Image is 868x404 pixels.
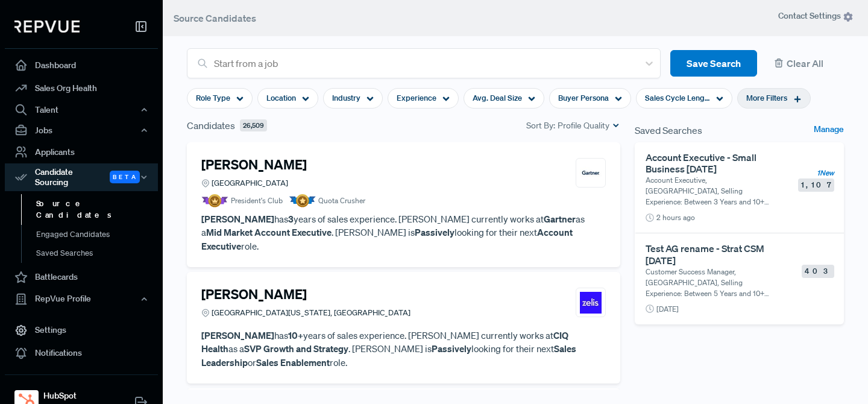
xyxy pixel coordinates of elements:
[5,342,158,365] a: Notifications
[201,226,573,252] strong: Account Executive
[5,77,158,99] a: Sales Org Health
[5,163,158,191] div: Candidate Sourcing
[201,329,274,341] strong: [PERSON_NAME]
[212,177,288,189] span: [GEOGRAPHIC_DATA]
[5,54,158,77] a: Dashboard
[580,292,602,314] img: Zelis
[746,92,787,104] span: More Filters
[201,213,274,225] strong: [PERSON_NAME]
[206,226,332,238] strong: Mid Market Account Executive
[645,92,710,104] span: Sales Cycle Length
[544,213,576,225] strong: Gartner
[332,92,360,104] span: Industry
[526,119,620,132] div: Sort By:
[778,10,854,22] span: Contact Settings
[231,195,283,206] span: President's Club
[5,140,158,163] a: Applicants
[5,289,158,309] button: RepVue Profile
[635,123,702,137] span: Saved Searches
[5,120,158,140] button: Jobs
[289,194,316,207] img: Quota Badge
[646,267,781,299] p: Customer Success Manager, [GEOGRAPHIC_DATA], Selling Experience: Between 5 Years and 10+ Years, S...
[21,225,174,244] a: Engaged Candidates
[5,163,158,191] button: Candidate Sourcing Beta
[814,123,844,137] a: Manage
[43,390,108,402] strong: HubSpot
[21,194,174,225] a: Source Candidates
[5,99,158,120] button: Talent
[201,329,606,370] p: has years of sales experience. [PERSON_NAME] currently works at as a . [PERSON_NAME] is looking f...
[318,195,365,206] span: Quota Crusher
[21,244,174,263] a: Saved Searches
[558,119,609,132] span: Profile Quality
[201,157,307,172] h4: [PERSON_NAME]
[473,92,522,104] span: Avg. Deal Size
[767,50,844,77] button: Clear All
[415,226,454,238] strong: Passively
[196,92,230,104] span: Role Type
[187,118,235,133] span: Candidates
[802,265,834,278] span: 403
[432,342,471,355] strong: Passively
[240,119,267,132] span: 26,509
[201,286,307,302] h4: [PERSON_NAME]
[212,307,410,318] span: [GEOGRAPHIC_DATA][US_STATE], [GEOGRAPHIC_DATA]
[646,175,781,207] p: Account Executive, [GEOGRAPHIC_DATA], Selling Experience: Between 3 Years and 10+ Years, Software...
[656,212,695,223] span: 2 hours ago
[646,243,796,266] h6: Test AG rename - Strat CSM [DATE]
[266,92,296,104] span: Location
[670,50,757,77] button: Save Search
[5,319,158,342] a: Settings
[397,92,436,104] span: Experience
[256,356,330,368] strong: Sales Enablement
[656,304,679,315] span: [DATE]
[201,212,606,253] p: has years of sales experience. [PERSON_NAME] currently works at as a . [PERSON_NAME] is looking f...
[110,171,140,183] span: Beta
[201,342,576,368] strong: Sales Leadership
[14,21,80,33] img: RepVue
[288,329,303,341] strong: 10+
[174,12,256,24] span: Source Candidates
[5,266,158,289] a: Battlecards
[558,92,609,104] span: Buyer Persona
[646,152,796,175] h6: Account Executive - Small Business [DATE]
[201,194,228,207] img: President Badge
[817,168,834,178] span: 1 New
[244,342,348,355] strong: SVP Growth and Strategy
[580,162,602,184] img: Gartner
[288,213,294,225] strong: 3
[798,178,834,192] span: 1,107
